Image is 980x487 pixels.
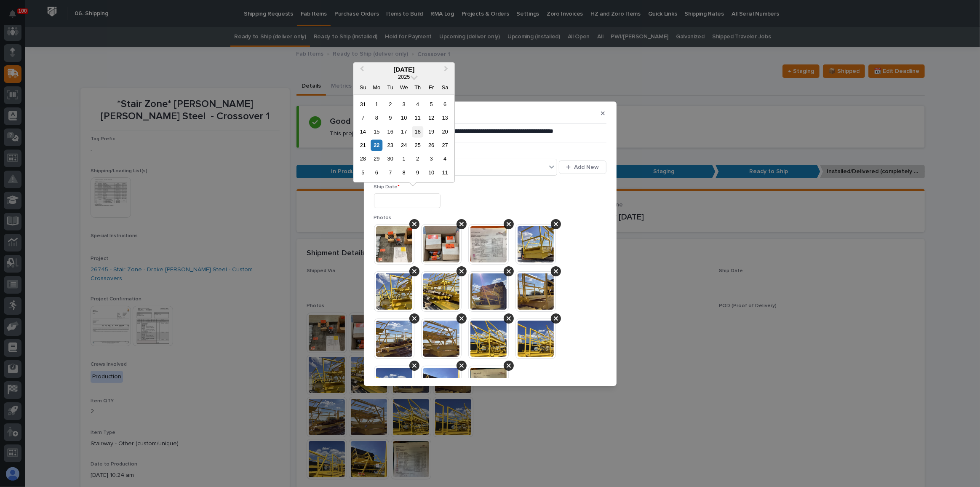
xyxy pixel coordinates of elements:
[439,99,451,110] div: Choose Saturday, September 6th, 2025
[371,167,382,178] div: Choose Monday, October 6th, 2025
[426,167,437,178] div: Choose Friday, October 10th, 2025
[385,167,396,178] div: Choose Tuesday, October 7th, 2025
[385,139,396,151] div: Choose Tuesday, September 23rd, 2025
[385,126,396,137] div: Choose Tuesday, September 16th, 2025
[398,99,410,110] div: Choose Wednesday, September 3rd, 2025
[357,126,369,137] div: Choose Sunday, September 14th, 2025
[439,126,451,137] div: Choose Saturday, September 20th, 2025
[412,153,423,165] div: Choose Thursday, October 2nd, 2025
[398,74,410,80] span: 2025
[385,153,396,165] div: Choose Tuesday, September 30th, 2025
[385,112,396,123] div: Choose Tuesday, September 9th, 2025
[412,139,423,151] div: Choose Thursday, September 25th, 2025
[412,167,423,178] div: Choose Thursday, October 9th, 2025
[398,82,410,93] div: We
[426,139,437,151] div: Choose Friday, September 26th, 2025
[412,99,423,110] div: Choose Thursday, September 4th, 2025
[439,82,451,93] div: Sa
[371,99,382,110] div: Choose Monday, September 1st, 2025
[354,63,368,77] button: Previous Month
[559,161,606,174] button: Add New
[385,82,396,93] div: Tu
[398,139,410,151] div: Choose Wednesday, September 24th, 2025
[356,97,452,179] div: month 2025-09
[353,66,454,73] div: [DATE]
[371,153,382,165] div: Choose Monday, September 29th, 2025
[426,112,437,123] div: Choose Friday, September 12th, 2025
[371,82,382,93] div: Mo
[398,112,410,123] div: Choose Wednesday, September 10th, 2025
[357,167,369,178] div: Choose Sunday, October 5th, 2025
[439,153,451,165] div: Choose Saturday, October 4th, 2025
[398,167,410,178] div: Choose Wednesday, October 8th, 2025
[426,99,437,110] div: Choose Friday, September 5th, 2025
[371,126,382,137] div: Choose Monday, September 15th, 2025
[574,163,599,171] span: Add New
[357,82,369,93] div: Su
[398,126,410,137] div: Choose Wednesday, September 17th, 2025
[439,167,451,178] div: Choose Saturday, October 11th, 2025
[426,153,437,165] div: Choose Friday, October 3rd, 2025
[439,139,451,151] div: Choose Saturday, September 27th, 2025
[412,112,423,123] div: Choose Thursday, September 11th, 2025
[385,99,396,110] div: Choose Tuesday, September 2nd, 2025
[374,185,400,190] span: Ship Date
[357,99,369,110] div: Choose Sunday, August 31st, 2025
[357,139,369,151] div: Choose Sunday, September 21st, 2025
[371,139,382,151] div: Choose Monday, September 22nd, 2025
[426,126,437,137] div: Choose Friday, September 19th, 2025
[440,63,454,77] button: Next Month
[439,112,451,123] div: Choose Saturday, September 13th, 2025
[412,126,423,137] div: Choose Thursday, September 18th, 2025
[398,153,410,165] div: Choose Wednesday, October 1st, 2025
[374,215,392,220] span: Photos
[426,82,437,93] div: Fr
[412,82,423,93] div: Th
[357,112,369,123] div: Choose Sunday, September 7th, 2025
[371,112,382,123] div: Choose Monday, September 8th, 2025
[357,153,369,165] div: Choose Sunday, September 28th, 2025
